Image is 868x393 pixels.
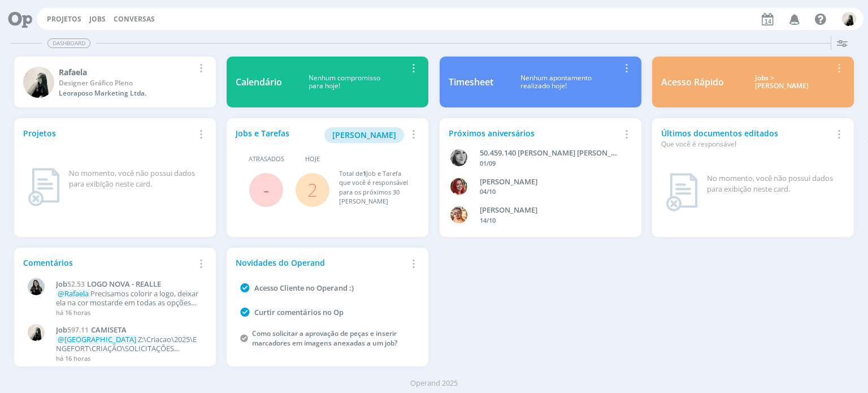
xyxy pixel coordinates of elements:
[59,66,194,78] div: Rafaela
[114,14,155,24] a: Conversas
[842,12,856,26] img: R
[450,206,467,223] img: V
[56,290,201,307] p: Precisamos colorir a logo, deixar ela na cor mostarde em todas as opções por favor, aplicar todas...
[449,75,493,89] div: Timesheet
[89,14,106,24] a: Jobs
[56,308,90,317] span: há 16 horas
[23,127,194,139] div: Projetos
[305,154,320,164] span: Hoje
[47,38,90,48] span: Dashboard
[841,9,857,29] button: R
[69,168,202,190] div: No momento, você não possui dados para exibição neste card.
[661,139,832,149] div: Que você é responsável
[324,129,404,140] a: [PERSON_NAME]
[56,280,201,289] a: Job52.53LOGO NOVA - REALLE
[67,279,85,289] span: 52.53
[56,335,201,353] p: Z:\Criacao\2025\ENGEFORT\CRIAÇÃO\SOLICITAÇÕES PONTUAIS\597.11_CAMISETA\fechado
[449,127,619,139] div: Próximos aniversários
[67,325,89,335] span: 597.11
[282,74,406,90] div: Nenhum compromisso para hoje!
[450,178,467,195] img: G
[249,154,284,164] span: Atrasados
[480,187,496,196] span: 04/10
[661,127,832,149] div: Últimos documentos editados
[58,288,89,299] span: @Rafaela
[480,159,496,167] span: 01/09
[324,127,404,143] button: [PERSON_NAME]
[707,173,840,195] div: No momento, você não possui dados para exibição neste card.
[450,149,467,166] img: J
[732,74,832,90] div: Jobs > [PERSON_NAME]
[480,176,619,188] div: GIOVANA DE OLIVEIRA PERSINOTI
[263,178,269,202] span: -
[666,173,698,211] img: dashboard_not_found.png
[23,257,194,269] div: Comentários
[23,67,54,98] img: R
[339,169,409,206] div: Total de Job e Tarefa que você é responsável para os próximos 30 [PERSON_NAME]
[236,75,282,89] div: Calendário
[59,88,194,98] div: Leoraposo Marketing Ltda.
[493,74,619,90] div: Nenhum apontamento realizado hoje!
[661,75,724,89] div: Acesso Rápido
[254,283,354,293] a: Acesso Cliente no Operand :)
[28,168,60,206] img: dashboard_not_found.png
[480,205,619,216] div: VICTOR MIRON COUTO
[480,148,619,159] div: 50.459.140 JANAÍNA LUNA FERRO
[332,129,396,140] span: [PERSON_NAME]
[363,169,366,178] span: 1
[307,178,318,202] a: 2
[28,324,45,341] img: R
[252,329,397,348] a: Como solicitar a aprovação de peças e inserir marcadores em imagens anexadas a um job?
[110,15,158,24] button: Conversas
[58,334,136,344] span: @[GEOGRAPHIC_DATA]
[236,127,406,143] div: Jobs e Tarefas
[56,354,90,362] span: há 16 horas
[480,216,496,224] span: 14/10
[28,278,45,295] img: V
[86,15,109,24] button: Jobs
[59,78,194,88] div: Designer Gráfico Pleno
[14,57,216,107] a: RRafaelaDesigner Gráfico PlenoLeoraposo Marketing Ltda.
[440,57,641,107] a: TimesheetNenhum apontamentorealizado hoje!
[87,279,161,289] span: LOGO NOVA - REALLE
[47,14,81,24] a: Projetos
[91,325,127,335] span: CAMISETA
[44,15,85,24] button: Projetos
[56,326,201,335] a: Job597.11CAMISETA
[254,307,344,317] a: Curtir comentários no Op
[236,257,406,269] div: Novidades do Operand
